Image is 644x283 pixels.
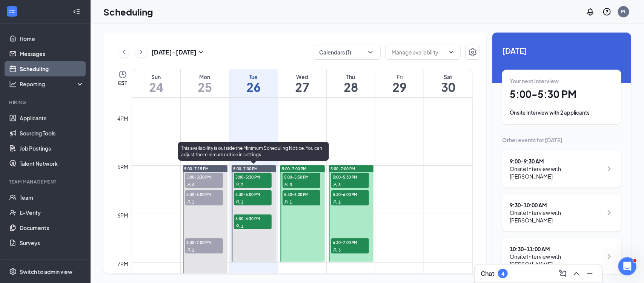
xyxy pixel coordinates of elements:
[116,163,130,171] div: 5pm
[367,48,374,56] svg: ChevronDown
[424,81,472,93] h1: 30
[424,73,472,81] div: Sat
[9,179,83,185] div: Team Management
[181,69,229,97] a: August 25, 2025
[184,166,209,171] span: 5:00-7:15 PM
[605,164,614,173] svg: ChevronRight
[235,200,240,204] svg: User
[192,199,195,205] span: 1
[282,166,306,171] span: 5:00-7:00 PM
[116,211,130,219] div: 6pm
[137,48,145,57] svg: ChevronRight
[185,190,223,198] span: 5:30-6:00 PM
[181,73,229,81] div: Mon
[20,110,84,126] a: Applicants
[510,88,614,101] h1: 5:00 - 5:30 PM
[132,69,180,97] a: August 24, 2025
[327,81,375,93] h1: 28
[468,48,477,57] svg: Settings
[9,268,17,275] svg: Settings
[278,73,326,81] div: Wed
[278,81,326,93] h1: 27
[481,269,494,278] h3: Chat
[235,224,240,229] svg: User
[118,79,127,87] span: EST
[313,45,381,60] button: Calendars (1)ChevronDown
[502,45,621,56] span: [DATE]
[185,238,223,246] span: 6:30-7:00 PM
[290,199,292,205] span: 1
[229,69,278,97] a: August 26, 2025
[192,182,195,187] span: 4
[338,247,341,253] span: 3
[20,126,84,141] a: Sourcing Tools
[333,200,337,204] svg: User
[331,190,369,198] span: 5:30-6:00 PM
[603,7,612,16] svg: QuestionInfo
[283,190,320,198] span: 5:30-6:00 PM
[605,208,614,217] svg: ChevronRight
[20,156,84,171] a: Talent Network
[20,31,84,46] a: Home
[118,47,129,58] button: ChevronLeft
[327,73,375,81] div: Thu
[572,269,581,278] svg: ChevronUp
[333,248,337,252] svg: User
[132,73,180,81] div: Sun
[375,81,424,93] h1: 29
[448,49,454,55] svg: ChevronDown
[618,257,636,275] iframe: Intercom live chat
[290,182,292,187] span: 3
[241,199,243,205] span: 1
[557,267,569,280] button: ComposeMessage
[120,48,128,57] svg: ChevronLeft
[510,253,603,268] div: Onsite Interview with [PERSON_NAME]
[103,5,153,18] h1: Scheduling
[584,267,596,280] button: Minimize
[586,269,595,278] svg: Minimize
[375,69,424,97] a: August 29, 2025
[327,69,375,97] a: August 28, 2025
[181,81,229,93] h1: 25
[605,252,614,261] svg: ChevronRight
[20,205,84,220] a: E-Verify
[241,182,243,187] span: 2
[20,268,72,275] div: Switch to admin view
[234,190,272,198] span: 5:30-6:00 PM
[570,267,583,280] button: ChevronUp
[187,182,191,187] svg: User
[118,70,127,79] svg: Clock
[187,248,191,252] svg: User
[20,235,84,250] a: Surveys
[20,220,84,235] a: Documents
[178,142,329,161] div: This availability is outside the Minimum Scheduling Notice. You can adjust the minimum notice in ...
[73,8,80,16] svg: Collapse
[501,271,504,277] div: 4
[20,80,85,88] div: Reporting
[510,245,603,253] div: 10:30 - 11:00 AM
[187,200,191,204] svg: User
[234,215,272,222] span: 6:00-6:30 PM
[9,99,83,106] div: Hiring
[338,199,341,205] span: 1
[510,201,603,209] div: 9:30 - 10:00 AM
[510,157,603,165] div: 9:00 - 9:30 AM
[235,182,240,187] svg: User
[284,200,289,204] svg: User
[116,114,130,123] div: 4pm
[424,69,472,97] a: August 30, 2025
[465,45,480,60] button: Settings
[510,109,614,117] div: Onsite Interview with 2 applicants
[20,141,84,156] a: Job Postings
[135,47,147,58] button: ChevronRight
[586,7,595,16] svg: Notifications
[278,69,326,97] a: August 27, 2025
[116,260,130,268] div: 7pm
[333,182,337,187] svg: User
[20,190,84,205] a: Team
[132,81,180,93] h1: 24
[20,61,84,76] a: Scheduling
[9,80,17,88] svg: Analysis
[151,48,197,56] h3: [DATE] - [DATE]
